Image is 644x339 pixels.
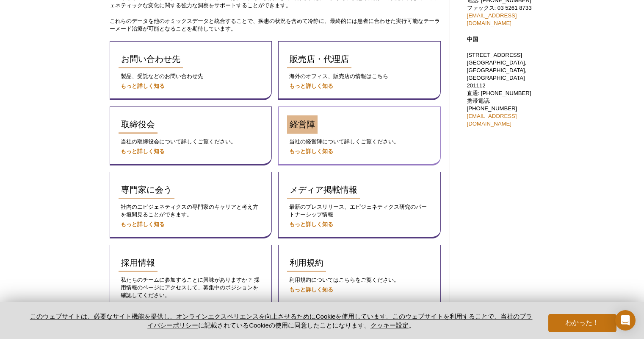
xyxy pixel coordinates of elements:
[119,181,174,199] a: 専門家に会う
[467,12,517,26] a: [EMAIL_ADDRESS][DOMAIN_NAME]
[119,50,183,68] a: お問い合わせ先
[467,52,522,58] font: [STREET_ADDRESS]
[289,221,333,227] a: もっと詳しく知る
[121,83,165,89] a: もっと詳しく知る
[290,54,349,64] font: 販売店・代理店
[409,322,415,329] font: 。
[467,36,478,42] font: 中国
[467,90,531,96] font: 直通: [PHONE_NUMBER]
[121,148,165,154] a: もっと詳しく知る
[121,277,260,298] font: 私たちのチームに参加することに興味がありますか？ 採用情報のページにアクセスして、募集中のポジションを確認してください。
[289,204,427,218] font: 最新のプレスリリース、エピジェネティクス研究のパートナーシップ情報
[289,73,388,79] font: 海外のオフィス、販売店の情報はこちら
[121,258,155,267] font: 採用情報
[289,277,399,283] font: 利用規約についてはこちらをご覧ください。
[370,322,409,330] button: クッキー設定
[119,115,158,134] a: 取締役会
[467,5,532,11] font: ファックス: 03 5261 8733
[548,314,616,332] button: わかった！
[121,73,203,79] font: 製品、受託などのお問い合わせ先
[110,18,440,32] font: これらのデータを他のオミックスデータと統合することで、疾患の状況を含めて冷静に、最終的には患者に合わせた実行可能なテーラーメード治療が可能となることを期待しています。
[121,120,155,129] font: 取締役会
[287,254,326,272] a: 利用規約
[289,83,333,89] a: もっと詳しく知る
[289,148,333,154] a: もっと詳しく知る
[198,322,364,329] font: に記載されているCookieの使用に同意したことになります
[119,254,158,272] a: 採用情報
[121,185,172,194] font: 専門家に会う
[290,185,357,194] font: メディア掲載情報
[287,115,318,134] a: 経営陣
[364,322,370,329] font: 。
[467,113,517,127] a: [EMAIL_ADDRESS][DOMAIN_NAME]
[289,286,333,293] a: もっと詳しく知る
[467,59,527,66] font: [GEOGRAPHIC_DATA],
[615,310,636,331] div: Open Intercom Messenger
[565,319,599,326] font: わかった！
[121,204,258,218] font: 社内のエピジェネティクスの専門家のキャリアと考え方を垣間見ることができます。
[289,138,399,145] font: 当社の経営陣について詳しくご覧ください。
[467,67,527,89] font: [GEOGRAPHIC_DATA], [GEOGRAPHIC_DATA] 201112
[121,221,165,227] a: もっと詳しく知る
[121,54,180,64] font: お問い合わせ先
[290,120,315,129] font: 経営陣
[287,50,351,68] a: 販売店・代理店
[467,98,517,112] font: 携帯電話: [PHONE_NUMBER]
[370,322,409,329] font: クッキー設定
[287,181,360,199] a: メディア掲載情報
[290,258,323,267] font: 利用規約
[30,313,533,329] a: このウェブサイトは、必要なサイト機能を提供し、オンラインエクスペリエンスを向上させるためにCookieを使用しています。このウェブサイトを利用することで、当社のプライバシーポリシー
[121,138,236,145] font: 当社の取締役会について詳しくご覧ください。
